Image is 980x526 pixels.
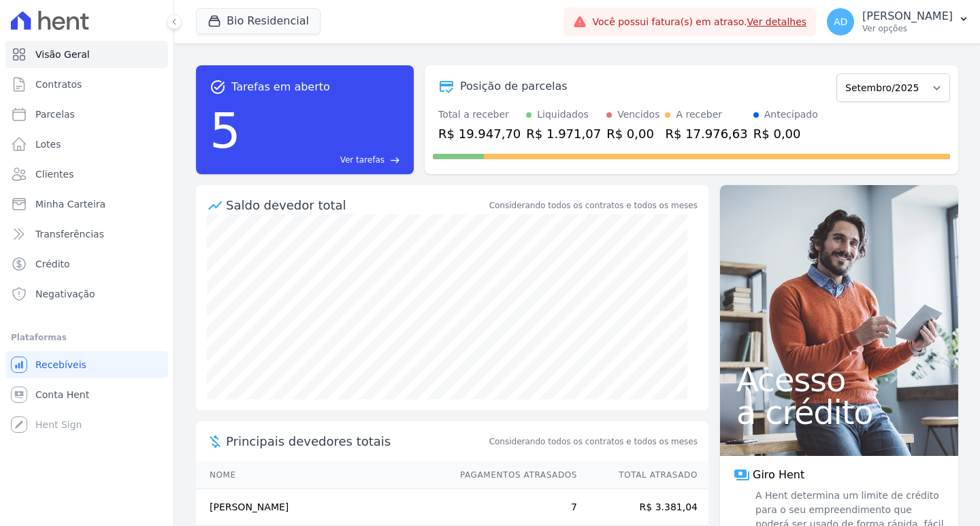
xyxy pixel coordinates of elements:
span: Conta Hent [35,388,89,401]
div: Total a receber [438,108,521,122]
div: 5 [210,95,241,166]
a: Minha Carteira [5,191,168,218]
th: Nome [196,461,447,489]
th: Total Atrasado [578,461,708,489]
div: R$ 0,00 [606,125,659,143]
td: [PERSON_NAME] [196,489,447,526]
span: AD [834,17,847,27]
div: Considerando todos os contratos e todos os meses [489,199,698,212]
span: Contratos [35,78,82,91]
span: Você possui fatura(s) em atraso. [592,15,806,29]
div: Vencidos [617,108,659,122]
span: task_alt [210,79,226,95]
td: R$ 3.381,04 [578,489,708,526]
span: Tarefas em aberto [231,79,330,95]
span: Giro Hent [753,467,804,483]
span: a crédito [736,396,942,429]
a: Contratos [5,71,168,98]
a: Ver detalhes [747,16,807,27]
button: Bio Residencial [196,8,321,34]
span: east [390,155,400,165]
a: Negativação [5,280,168,308]
span: Crédito [35,257,70,271]
span: Clientes [35,167,73,181]
span: Lotes [35,137,61,151]
span: Principais devedores totais [226,432,487,450]
a: Parcelas [5,101,168,128]
a: Recebíveis [5,351,168,378]
a: Lotes [5,131,168,158]
span: Parcelas [35,108,75,121]
div: A receber [676,108,722,122]
span: Acesso [736,363,942,396]
span: Visão Geral [35,48,90,61]
div: Saldo devedor total [226,196,487,214]
span: Negativação [35,287,95,301]
span: Considerando todos os contratos e todos os meses [489,435,698,448]
a: Visão Geral [5,41,168,68]
div: R$ 17.976,63 [665,125,747,143]
td: 7 [447,489,578,526]
th: Pagamentos Atrasados [447,461,578,489]
div: R$ 19.947,70 [438,125,521,143]
div: R$ 0,00 [753,125,818,143]
div: Plataformas [11,329,163,346]
a: Transferências [5,220,168,248]
div: R$ 1.971,07 [526,125,601,143]
div: Liquidados [537,108,589,122]
div: Antecipado [764,108,818,122]
a: Clientes [5,161,168,188]
p: [PERSON_NAME] [862,10,953,23]
button: AD [PERSON_NAME] Ver opções [816,3,980,41]
span: Minha Carteira [35,197,105,211]
a: Crédito [5,250,168,278]
a: Ver tarefas east [246,154,400,166]
span: Recebíveis [35,358,86,372]
a: Conta Hent [5,381,168,408]
p: Ver opções [862,23,953,34]
span: Transferências [35,227,104,241]
div: Posição de parcelas [460,78,568,95]
span: Ver tarefas [340,154,385,166]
